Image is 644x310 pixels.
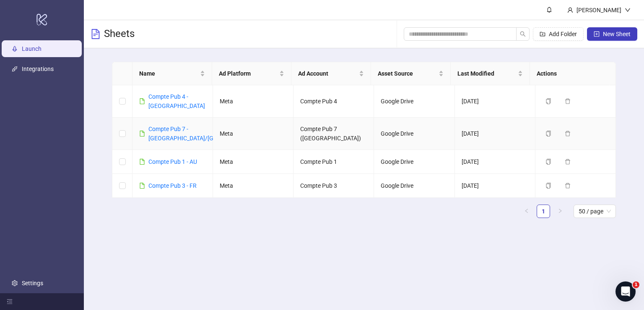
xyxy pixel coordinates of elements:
button: right [553,205,567,218]
td: Compte Pub 3 [293,174,374,198]
a: Compte Pub 3 - FR [148,182,197,189]
th: Actions [530,62,610,85]
button: New Sheet [587,27,637,41]
span: Name [139,69,198,78]
a: 1 [537,205,550,218]
span: Asset Source [378,69,437,78]
td: Compte Pub 4 [293,85,374,118]
a: Compte Pub 7 - [GEOGRAPHIC_DATA]/[GEOGRAPHIC_DATA] [148,126,264,142]
span: copy [545,183,551,189]
th: Ad Account [291,62,371,85]
span: file [139,183,145,189]
span: file-text [91,29,101,39]
span: delete [565,183,571,189]
td: Meta [213,118,293,150]
td: [DATE] [455,85,535,118]
a: Compte Pub 4 - [GEOGRAPHIC_DATA] [148,93,205,109]
td: Google Drive [374,174,454,198]
span: delete [565,159,571,165]
td: Google Drive [374,118,454,150]
span: user [567,7,573,13]
span: left [524,208,529,213]
span: down [625,7,631,13]
td: Google Drive [374,150,454,174]
th: Name [132,62,212,85]
td: Compte Pub 1 [293,150,374,174]
td: [DATE] [455,118,535,150]
span: copy [545,98,551,104]
iframe: Intercom live chat [615,281,636,302]
span: search [520,31,526,37]
th: Asset Source [371,62,451,85]
span: delete [565,98,571,104]
span: right [558,208,563,213]
span: Add Folder [549,31,577,37]
span: Ad Account [298,69,357,78]
td: Meta [213,174,293,198]
td: [DATE] [455,174,535,198]
td: Google Drive [374,85,454,118]
td: [DATE] [455,150,535,174]
span: file [139,98,145,104]
li: 1 [537,205,550,218]
span: 50 / page [579,205,611,218]
span: file [139,131,145,137]
a: Compte Pub 1 - AU [148,158,197,165]
a: Integrations [22,66,54,72]
a: Settings [22,280,43,286]
span: Ad Platform [219,69,278,78]
td: Meta [213,85,293,118]
td: Meta [213,150,293,174]
th: Last Modified [451,62,530,85]
td: Compte Pub 7 ([GEOGRAPHIC_DATA]) [293,118,374,150]
span: New Sheet [603,31,631,37]
span: copy [545,131,551,137]
span: bell [546,7,552,13]
a: Launch [22,45,42,52]
span: file [139,159,145,165]
span: Last Modified [457,69,517,78]
span: copy [545,159,551,165]
span: plus-square [594,31,600,37]
li: Previous Page [520,205,533,218]
button: left [520,205,533,218]
li: Next Page [553,205,567,218]
div: [PERSON_NAME] [573,5,625,15]
div: Page Size [574,205,616,218]
span: 1 [633,281,639,288]
th: Ad Platform [212,62,292,85]
h3: Sheets [104,27,135,41]
span: menu-fold [7,299,13,305]
span: delete [565,131,571,137]
span: folder-add [540,31,545,37]
button: Add Folder [533,27,584,41]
